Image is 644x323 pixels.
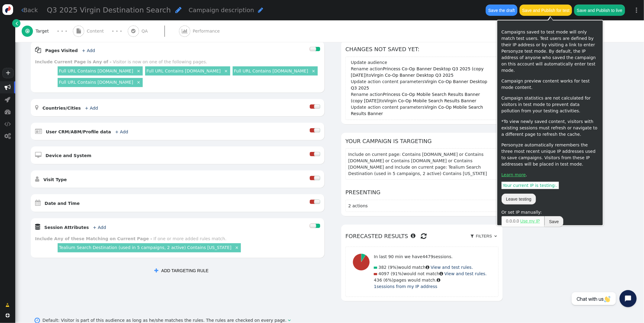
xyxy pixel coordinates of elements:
[374,249,487,294] div: would match would not match pages would match.
[502,95,599,114] p: Campaign statistics are not calculated for visitors in test mode to prevent data pollution from y...
[348,203,368,208] span: 2 actions
[234,244,240,250] a: ×
[5,313,10,318] span: 
[21,6,38,15] a: Back
[345,229,499,243] h6: Forecasted results
[16,20,18,26] span: 
[374,278,382,283] span: 436
[520,5,572,16] button: Save and Publish for test
[345,137,499,145] h6: Your campaign is targeting
[502,118,599,138] p: *To view newly saved content, visitors with existing sessions must refresh or navigate to a diffe...
[378,265,387,270] span: 382
[87,28,106,34] span: Content
[502,29,599,74] p: Campaigns saved to test mode will only match test users. Test users are defined by their IP addre...
[520,219,540,223] a: Use my IP
[345,188,499,196] h6: Presenting
[35,129,138,134] a:  User CRM/ABM/Profile data + Add
[59,68,133,73] a: Full URL Contains [DOMAIN_NAME]
[374,254,487,260] p: In last 90 min we have sessions.
[115,129,128,134] a: + Add
[502,172,599,178] p: .
[351,91,493,104] div: Rename action to
[351,66,484,78] em: Princess Co-Op Banner Desktop Q3 2025 (copy [DATE])
[510,219,512,223] span: 0
[12,19,20,27] a: 
[21,7,23,13] span: 
[131,29,135,33] span: 
[502,216,545,227] span: . . .
[35,224,40,230] span: 
[502,78,599,91] p: Campaign preview content works for test mode content.
[35,47,41,53] span: 
[154,268,158,273] span: 
[502,209,599,216] div: Or set IP manually:
[502,172,526,177] a: Learn more
[35,176,39,182] span: 
[193,28,222,34] span: Performance
[93,225,106,230] a: + Add
[384,278,394,283] span: (6%)
[439,272,443,276] span: 
[351,79,493,91] div: Update action content parameters
[411,233,416,239] span: 
[371,73,454,78] em: Virgin Co-Op Banner Desktop Q3 2025
[345,45,499,53] h6: Changes not saved yet:
[258,7,263,13] span: 
[141,28,150,34] span: QA
[445,271,487,276] a: View and test rules.
[44,225,89,230] b: Session Attributes
[5,121,11,127] span: 
[25,29,30,33] span: 
[234,68,308,73] a: Full URL Contains [DOMAIN_NAME]
[494,234,497,238] span: 
[42,106,81,111] b: Countries/Cities
[35,200,41,206] span: 
[179,20,234,42] a:  Performance
[574,5,625,16] button: Save and Publish to live
[189,7,254,14] span: Campaign description
[45,201,80,206] b: Date and Time
[36,28,52,34] span: Target
[59,80,133,85] a: Full URL Contains [DOMAIN_NAME]
[388,265,398,270] span: (9%)
[345,148,499,180] section: Include on current page: Contains [DOMAIN_NAME] or Contains [DOMAIN_NAME] or Contains [DOMAIN_NAM...
[175,6,181,13] span: 
[136,79,141,85] a: ×
[35,106,108,111] a:  Countries/Cities + Add
[82,48,95,53] a: + Add
[421,231,427,241] span: 
[426,265,429,269] span: 
[378,271,389,276] span: 4097
[351,59,387,66] div: Update audience
[502,194,536,205] button: Leave testing
[5,84,11,90] span: 
[423,254,434,259] span: 4479
[153,236,226,241] div: If one or more added rules match.
[73,20,128,42] a:  Content · · ·
[77,29,81,33] span: 
[374,284,377,289] span: 1
[351,104,493,117] div: Update action content parameters
[629,1,644,19] a: ⋮
[22,20,73,42] a:  Target · · ·
[35,236,152,241] b: Include Any of these Matching on Current Page -
[35,153,101,158] a:  Device and System
[374,284,437,289] a: 1sessions from my IP address
[311,68,316,73] a: ×
[502,142,599,167] p: Personyze automatically remembers the three most recent unique IP addresses used to save campaign...
[136,68,141,73] a: ×
[545,216,563,227] button: Save
[385,98,476,103] em: Virgin Co-Op Mobile Search Results Banner
[57,27,67,35] div: · · ·
[2,300,14,311] a: 
[35,201,90,206] a:  Date and Time
[182,29,188,33] span: 
[2,68,13,78] a: +
[146,68,220,73] a: Full URL Contains [DOMAIN_NAME]
[351,92,480,103] em: Princess Co-Op Mobile Search Results Banner (copy [DATE])
[5,133,11,139] span: 
[35,128,42,134] span: 
[46,129,111,134] b: User CRM/ABM/Profile data
[475,234,493,238] span: Filters
[113,59,207,64] div: Visitor is now on one of the following pages.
